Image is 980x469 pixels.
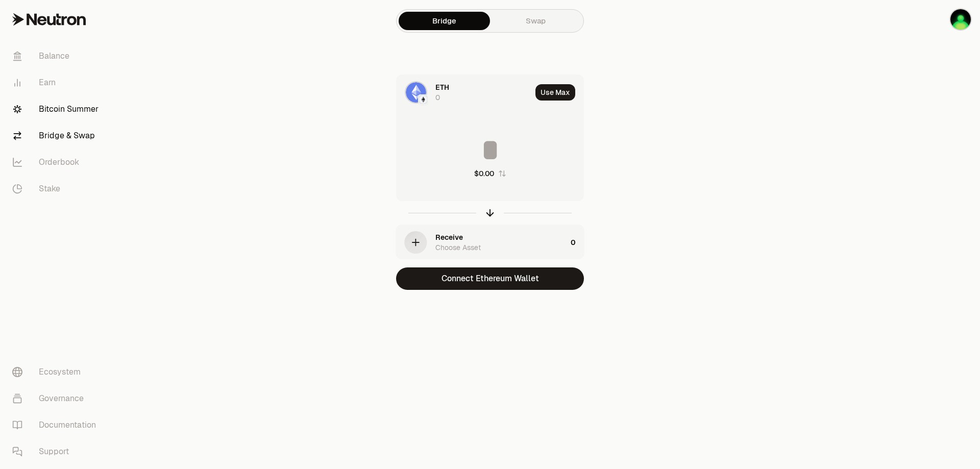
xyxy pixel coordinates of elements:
div: Receive [435,232,463,242]
button: $0.00 [474,168,506,179]
a: Ecosystem [4,359,110,385]
div: 0 [435,92,440,103]
a: Swap [490,12,581,30]
img: ETH Logo [406,82,426,103]
img: Ethereum Logo [419,95,427,104]
a: Bridge & Swap [4,122,110,149]
a: Earn [4,69,110,96]
div: 0 [571,225,584,260]
a: Support [4,438,110,465]
a: Balance [4,43,110,69]
div: $0.00 [474,168,494,179]
div: ETH LogoEthereum LogoEthereum LogoETH0 [397,75,531,110]
button: ReceiveChoose Asset0 [396,225,584,260]
a: Stake [4,176,110,202]
a: Bitcoin Summer [4,96,110,122]
button: Connect Ethereum Wallet [396,267,584,290]
a: Governance [4,385,110,412]
div: Choose Asset [435,242,481,253]
a: Documentation [4,412,110,438]
a: Orderbook [4,149,110,176]
img: Art [950,9,971,30]
span: ETH [435,82,449,92]
a: Bridge [399,12,490,30]
div: ReceiveChoose Asset [396,225,566,260]
button: Use Max [535,84,575,101]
